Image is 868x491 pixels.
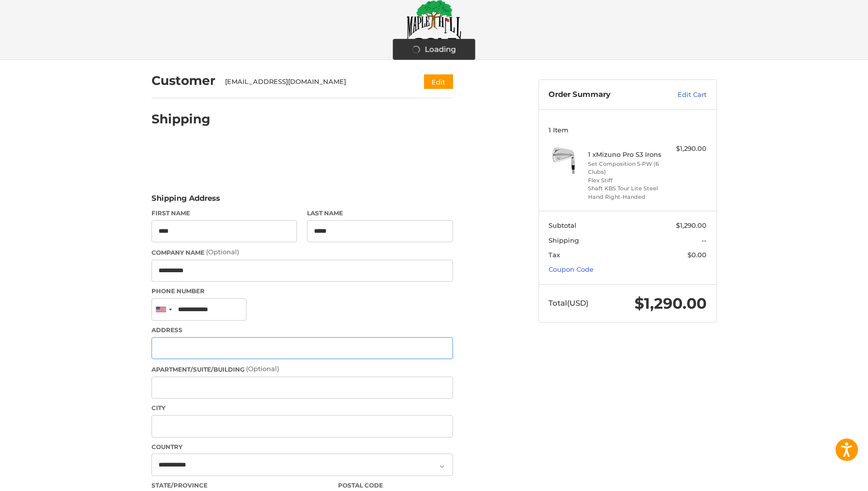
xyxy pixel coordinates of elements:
li: Set Composition 5-PW (6 Clubs) [588,160,664,176]
label: First Name [151,209,297,218]
button: Edit [424,74,453,89]
label: Postal Code [338,481,453,490]
div: [EMAIL_ADDRESS][DOMAIN_NAME] [225,77,404,87]
div: $1,290.00 [667,144,706,154]
li: Flex Stiff [588,176,664,185]
span: -- [701,236,706,244]
h2: Shipping [151,111,210,127]
span: $1,290.00 [676,221,706,229]
span: Shipping [548,236,579,244]
label: Address [151,326,453,335]
label: Apartment/Suite/Building [151,364,453,374]
label: City [151,404,453,413]
h3: Order Summary [548,90,656,100]
span: Tax [548,251,560,259]
label: Last Name [307,209,453,218]
h4: 1 x Mizuno Pro S3 Irons [588,150,664,158]
label: Phone Number [151,287,453,296]
div: United States: +1 [152,299,175,320]
span: Subtotal [548,221,576,229]
span: $0.00 [687,251,706,259]
span: Total (USD) [548,298,588,308]
label: Country [151,443,453,452]
h3: 1 Item [548,126,706,134]
label: State/Province [151,481,328,490]
a: Coupon Code [548,265,593,273]
li: Shaft KBS Tour Lite Steel [588,184,664,193]
span: Loading [424,44,455,55]
span: $1,290.00 [634,294,706,313]
label: Company Name [151,247,453,257]
li: Hand Right-Handed [588,193,664,201]
small: (Optional) [246,365,279,373]
legend: Shipping Address [151,193,220,209]
h2: Customer [151,73,215,88]
a: Edit Cart [656,90,706,100]
small: (Optional) [206,248,239,256]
